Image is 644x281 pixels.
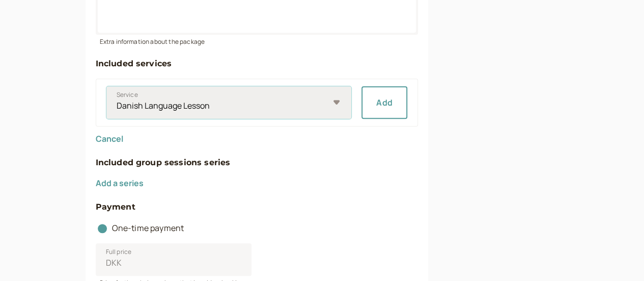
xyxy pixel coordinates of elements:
button: Add [361,86,407,119]
iframe: Chat Widget [593,232,644,281]
span: DKK [106,257,122,270]
select: Service [106,86,352,119]
div: Extra information about the package [96,35,418,46]
h4: Payment [96,200,418,214]
h4: Included group sessions series [96,156,418,169]
button: Cancel [96,134,123,143]
input: Full priceDKK [96,243,252,276]
span: Service [117,90,138,100]
button: Add a series [96,178,144,188]
h4: Included services [96,57,418,70]
span: Full price [106,247,132,257]
span: One-time payment [96,222,184,234]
